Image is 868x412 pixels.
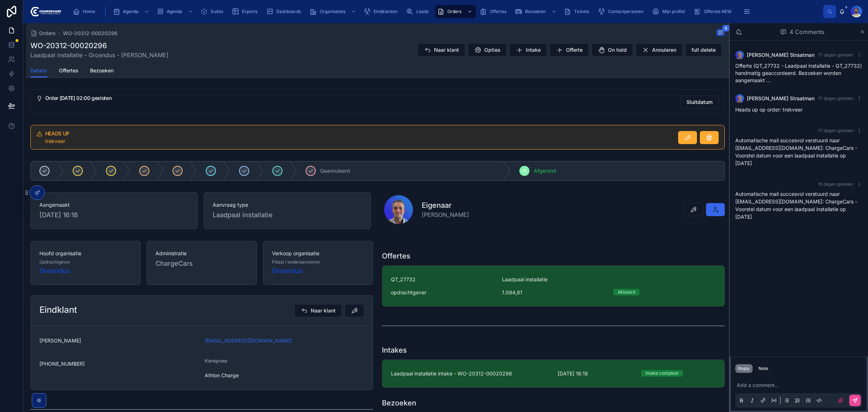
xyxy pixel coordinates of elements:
[513,5,560,18] a: Bezoeken
[686,98,712,106] span: Sluitdatum
[154,5,197,18] a: Agenda
[692,46,716,54] span: full delete
[213,201,362,209] span: Aanvraag type
[83,9,95,14] span: Home
[558,370,633,377] span: [DATE] 16:18
[447,9,461,14] span: Orders
[67,4,823,20] div: scrollable content
[562,5,594,18] a: Tickets
[391,276,493,283] span: QT_27732
[747,95,814,102] span: [PERSON_NAME] Straatman
[484,46,501,54] span: Opties
[608,9,643,14] span: Contactpersonen
[522,168,527,174] span: 10
[566,46,583,54] span: Offerte
[818,128,854,133] span: 17 dagen geleden
[205,337,292,344] a: [EMAIL_ADDRESS][DOMAIN_NAME]
[59,64,78,79] a: Offertes
[502,289,604,296] span: 1.094,81
[156,258,193,269] span: ChargeCars
[650,5,690,18] a: Mijn profiel
[272,266,303,276] a: Groendus
[39,337,199,344] span: [PERSON_NAME]
[735,364,753,373] button: Reply
[596,5,648,18] a: Contactpersonen
[30,67,47,74] span: Details
[320,167,350,175] span: Geannuleerd
[510,43,547,56] button: Intake
[45,138,65,144] span: trekveer
[735,136,862,167] p: Automatische mail succesvol verstuurd naar [EMAIL_ADDRESS][DOMAIN_NAME]: ChargeCars - Voorstel da...
[756,364,771,373] button: Note
[382,360,724,387] a: Laadpaal installatie intake - WO-20312-00020296[DATE] 16:18Intake compleet
[30,30,56,37] a: Orders
[618,289,635,295] div: Akkoord
[646,370,678,377] div: Intake compleet
[382,345,407,355] h1: Intakes
[435,5,476,18] a: Orders
[422,210,469,219] span: [PERSON_NAME]
[59,67,78,74] span: Offertes
[608,46,627,54] span: On hold
[382,251,410,261] h1: Offertes
[534,167,556,175] span: Afgerond
[434,46,459,54] span: Naar klant
[63,30,118,37] span: WO-20312-00020296
[525,9,546,14] span: Bezoeken
[422,200,469,210] h1: Eigenaar
[592,43,633,56] button: On hold
[818,181,854,187] span: 16 dagen geleden
[404,5,434,18] a: Leads
[574,9,589,14] span: Tickets
[790,28,824,36] span: 4 Comments
[111,5,153,18] a: Agenda
[272,250,364,257] span: Verkoop organisatie
[311,307,336,314] span: Naar klant
[30,64,47,78] a: Details
[210,9,223,14] span: Suites
[205,372,364,379] span: Athlon Charge
[90,67,114,74] span: Bezoeken
[735,190,862,220] p: Automatische mail succesvol verstuurd naar [EMAIL_ADDRESS][DOMAIN_NAME]: ChargeCars - Voorstel da...
[502,276,548,283] span: Laadpaal installatie
[198,5,228,18] a: Suites
[416,9,429,14] span: Leads
[477,5,511,18] a: Offertes
[818,96,854,101] span: 17 dagen geleden
[818,52,854,58] span: 17 dagen geleden
[652,46,676,54] span: Annuleren
[468,43,507,56] button: Opties
[490,9,506,14] span: Offertes
[39,30,56,37] span: Orders
[307,5,360,18] a: Organisaties
[391,289,426,296] span: opdrachtgever
[382,266,724,306] a: QT_27732Laadpaal installatieopdrachtgever1.094,81Akkoord
[276,9,301,14] span: Dashboards
[685,43,722,56] button: full delete
[680,96,719,109] button: Sluitdatum
[242,9,258,14] span: Exports
[374,9,397,14] span: Eindklanten
[39,259,71,265] span: Opdrachtgever
[704,9,732,14] span: Offertes NEW
[391,370,549,377] span: Laadpaal installatie intake - WO-20312-00020296
[45,131,672,136] h5: HEADS UP
[758,366,768,371] div: Note
[90,64,114,79] a: Bezoeken
[39,304,77,316] h2: Eindklant
[361,5,403,18] a: Eindklanten
[735,63,862,83] span: Offerte (QT_27732 - Laadpaal installatie - QT_27732) handmatig geaccordeerd. Bezoeken worden aang...
[45,138,672,145] div: trekveer
[747,51,814,59] span: [PERSON_NAME] Straatman
[692,5,737,18] a: Offertes NEW
[39,266,70,276] a: Groendus
[205,358,227,363] span: Klantgroep
[30,51,169,59] span: Laadpaal installatie - Groendus - [PERSON_NAME]
[550,43,589,56] button: Offerte
[735,106,862,113] p: Heads up op order: trekveer
[230,5,263,18] a: Exports
[156,250,248,257] span: Administratie
[30,41,169,51] h1: WO-20312-00020296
